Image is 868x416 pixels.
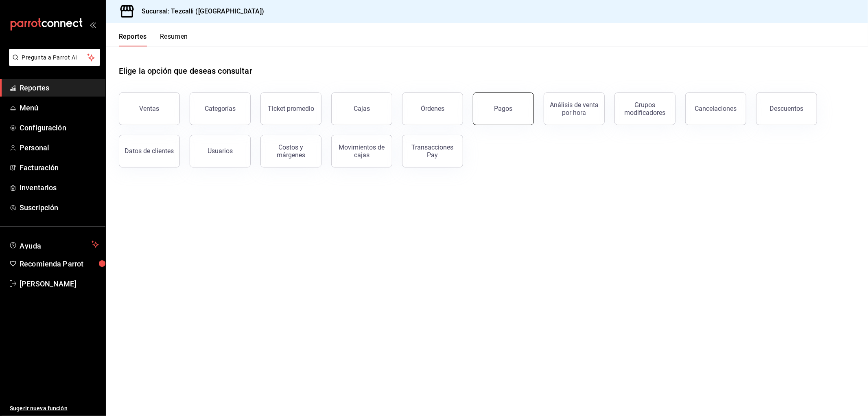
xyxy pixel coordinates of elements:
[770,105,804,112] div: Descuentos
[160,33,188,46] button: Resumen
[473,92,534,125] button: Pagos
[20,182,99,193] span: Inventarios
[135,7,264,16] h3: Sucursal: Tezcalli ([GEOGRAPHIC_DATA])
[756,92,817,125] button: Descuentos
[205,105,236,112] div: Categorías
[20,202,99,213] span: Suscripción
[20,82,99,93] span: Reportes
[494,105,513,112] div: Pagos
[119,33,147,46] button: Reportes
[20,142,99,153] span: Personal
[260,135,321,167] button: Costos y márgenes
[402,135,463,167] button: Transacciones Pay
[90,21,96,28] button: open_drawer_menu
[331,92,392,125] a: Cajas
[125,147,174,155] div: Datos de clientes
[9,49,100,66] button: Pregunta a Parrot AI
[331,135,392,167] button: Movimientos de cajas
[6,59,100,68] a: Pregunta a Parrot AI
[20,258,99,269] span: Recomienda Parrot
[620,101,670,117] div: Grupos modificadores
[20,162,99,173] span: Facturación
[337,143,387,159] div: Movimientos de cajas
[22,53,87,62] span: Pregunta a Parrot AI
[140,105,160,112] div: Ventas
[544,92,605,125] button: Análisis de venta por hora
[685,92,746,125] button: Cancelaciones
[268,105,314,112] div: Ticket promedio
[119,33,188,46] div: navigation tabs
[119,135,180,167] button: Datos de clientes
[119,92,180,125] button: Ventas
[421,105,444,112] div: Órdenes
[354,104,370,114] div: Cajas
[20,278,99,289] span: [PERSON_NAME]
[20,122,99,133] span: Configuración
[407,143,458,159] div: Transacciones Pay
[20,240,88,249] span: Ayuda
[614,92,676,125] button: Grupos modificadores
[20,102,99,113] span: Menú
[10,404,99,413] span: Sugerir nueva función
[190,92,251,125] button: Categorías
[266,143,316,159] div: Costos y márgenes
[260,92,321,125] button: Ticket promedio
[402,92,463,125] button: Órdenes
[208,147,233,155] div: Usuarios
[190,135,251,167] button: Usuarios
[119,65,252,77] h1: Elige la opción que deseas consultar
[549,101,599,117] div: Análisis de venta por hora
[695,105,737,112] div: Cancelaciones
